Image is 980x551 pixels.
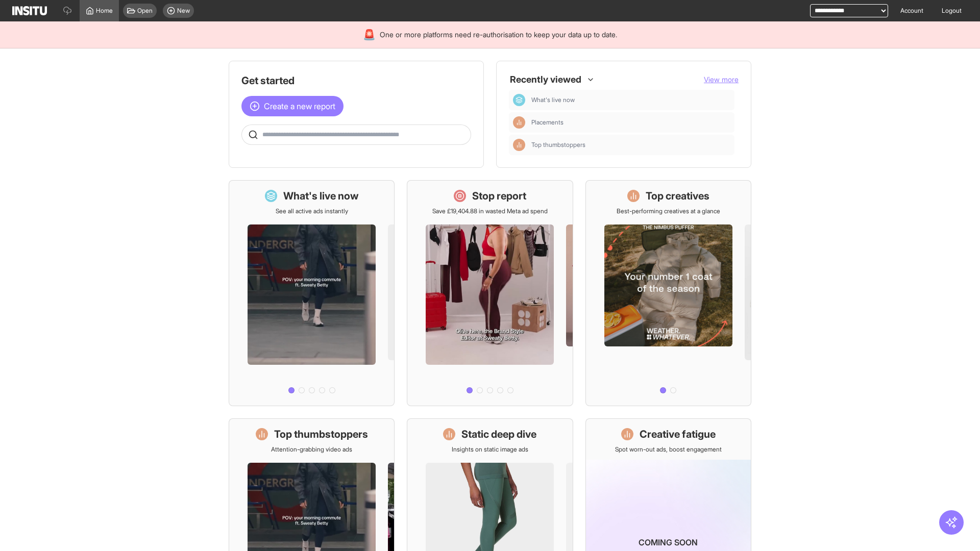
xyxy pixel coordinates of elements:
a: Stop reportSave £19,404.88 in wasted Meta ad spend [407,180,573,406]
span: Top thumbstoppers [531,141,730,149]
span: New [177,7,190,15]
div: Dashboard [513,94,525,106]
h1: Static deep dive [461,427,536,441]
span: Home [96,7,113,15]
img: Logo [12,6,47,15]
h1: Get started [241,73,471,88]
span: One or more platforms need re-authorisation to keep your data up to date. [380,30,617,40]
div: 🚨 [363,28,376,42]
button: Create a new report [241,96,344,116]
span: Create a new report [264,100,335,112]
span: Placements [531,118,730,127]
p: Insights on static image ads [452,445,528,454]
a: Top creativesBest-performing creatives at a glance [585,180,751,406]
h1: What's live now [283,189,359,203]
button: View more [704,74,739,85]
p: Best-performing creatives at a glance [617,207,720,215]
span: Placements [531,118,563,127]
span: Open [137,7,153,15]
div: Insights [513,139,525,151]
p: Save £19,404.88 in wasted Meta ad spend [432,207,548,215]
a: What's live nowSee all active ads instantly [229,180,395,406]
p: Attention-grabbing video ads [271,445,352,454]
span: Top thumbstoppers [531,141,585,149]
span: View more [704,75,739,84]
span: What's live now [531,96,730,104]
span: What's live now [531,96,575,104]
h1: Stop report [472,189,526,203]
h1: Top creatives [646,189,709,203]
h1: Top thumbstoppers [274,427,368,441]
div: Insights [513,116,525,129]
p: See all active ads instantly [276,207,348,215]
